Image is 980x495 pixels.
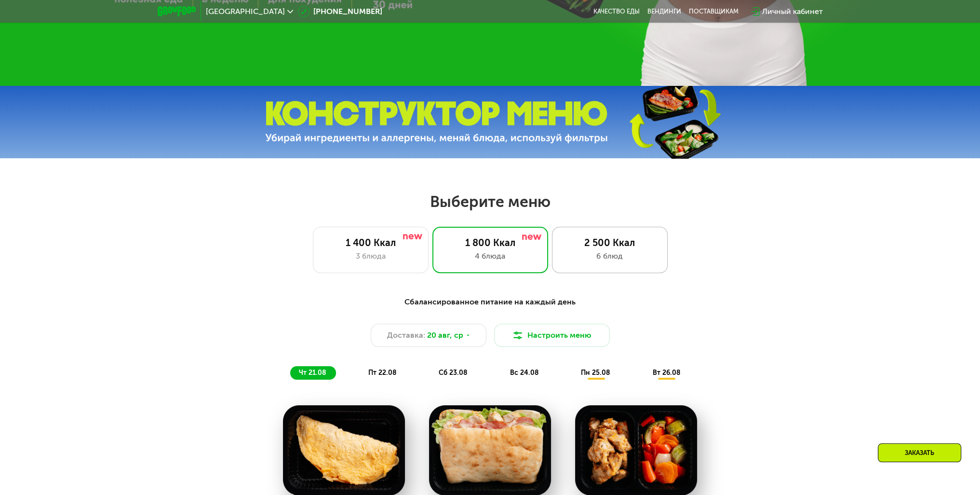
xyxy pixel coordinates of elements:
[510,369,539,377] span: вс 24.08
[494,324,610,347] button: Настроить меню
[205,296,776,308] div: Сбалансированное питание на каждый день
[206,8,285,15] span: [GEOGRAPHIC_DATA]
[689,8,738,15] div: поставщикам
[427,330,463,341] span: 20 авг, ср
[647,8,681,15] a: Вендинги
[387,330,425,341] span: Доставка:
[652,369,680,377] span: вт 26.08
[443,250,538,262] div: 4 блюда
[562,250,658,262] div: 6 блюд
[323,237,418,248] div: 1 400 Ккал
[299,369,326,377] span: чт 21.08
[878,443,961,462] div: Заказать
[443,237,538,248] div: 1 800 Ккал
[562,237,658,248] div: 2 500 Ккал
[439,369,468,377] span: сб 23.08
[368,369,397,377] span: пт 22.08
[762,6,823,17] div: Личный кабинет
[31,192,949,211] h2: Выберите меню
[298,6,382,17] a: [PHONE_NUMBER]
[593,8,640,15] a: Качество еды
[323,250,418,262] div: 3 блюда
[581,369,610,377] span: пн 25.08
